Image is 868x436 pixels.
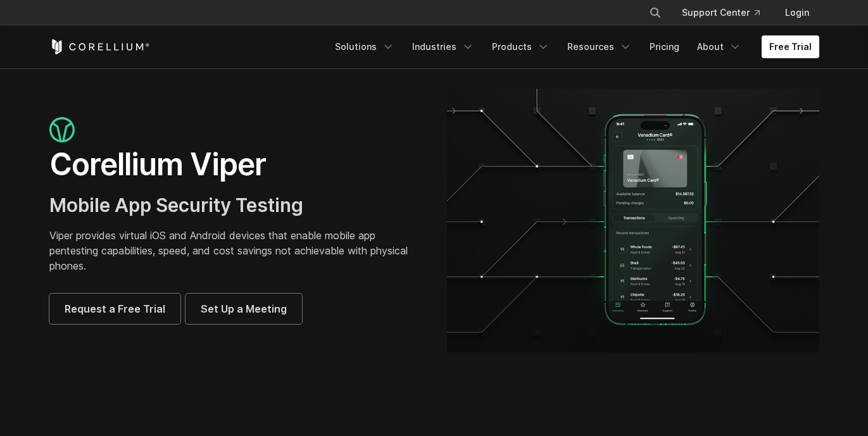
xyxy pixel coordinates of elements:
[560,35,639,58] a: Resources
[49,39,150,54] a: Corellium Home
[484,35,557,58] a: Products
[642,35,687,58] a: Pricing
[672,1,770,24] a: Support Center
[186,294,302,324] a: Set Up a Meeting
[644,1,667,24] button: Search
[49,294,180,324] a: Request a Free Trial
[49,146,422,184] h1: Corellium Viper
[689,35,749,58] a: About
[327,35,402,58] a: Solutions
[775,1,819,24] a: Login
[447,89,819,352] img: viper_hero
[49,117,75,143] img: viper_icon_large
[65,301,165,316] span: Request a Free Trial
[327,35,819,58] div: Navigation Menu
[201,301,287,316] span: Set Up a Meeting
[49,228,422,273] p: Viper provides virtual iOS and Android devices that enable mobile app pentesting capabilities, sp...
[634,1,819,24] div: Navigation Menu
[49,194,303,216] span: Mobile App Security Testing
[762,35,819,58] a: Free Trial
[405,35,482,58] a: Industries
